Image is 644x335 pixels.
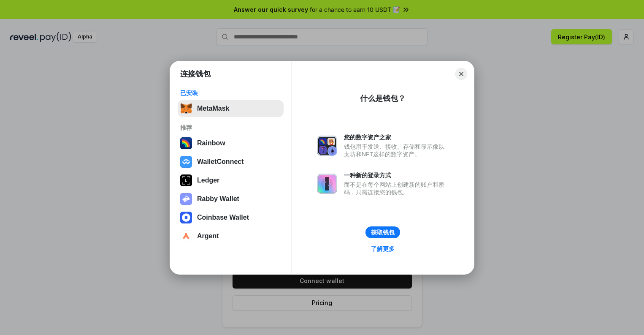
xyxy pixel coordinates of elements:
div: 您的数字资产之家 [344,133,449,141]
div: MetaMask [197,105,229,112]
div: Ledger [197,177,219,184]
button: Ledger [178,172,284,189]
div: 什么是钱包？ [360,93,406,103]
div: 钱包用于发送、接收、存储和显示像以太坊和NFT这样的数字资产。 [344,143,449,158]
a: 了解更多 [366,243,400,254]
button: WalletConnect [178,153,284,170]
img: svg+xml,%3Csvg%20width%3D%22120%22%20height%3D%22120%22%20viewBox%3D%220%200%20120%20120%22%20fil... [180,137,192,149]
img: svg+xml,%3Csvg%20xmlns%3D%22http%3A%2F%2Fwww.w3.org%2F2000%2Fsvg%22%20fill%3D%22none%22%20viewBox... [317,136,337,156]
div: 已安装 [180,89,281,97]
div: 推荐 [180,124,281,131]
button: Close [455,68,467,80]
button: Argent [178,228,284,245]
button: Rabby Wallet [178,191,284,207]
button: Coinbase Wallet [178,209,284,226]
div: 一种新的登录方式 [344,172,449,179]
div: WalletConnect [197,158,244,166]
div: Coinbase Wallet [197,214,249,221]
img: svg+xml,%3Csvg%20width%3D%2228%22%20height%3D%2228%22%20viewBox%3D%220%200%2028%2028%22%20fill%3D... [180,156,192,168]
img: svg+xml,%3Csvg%20xmlns%3D%22http%3A%2F%2Fwww.w3.org%2F2000%2Fsvg%22%20fill%3D%22none%22%20viewBox... [317,174,337,194]
button: 获取钱包 [365,226,400,238]
div: 而不是在每个网站上创建新的账户和密码，只需连接您的钱包。 [344,181,449,196]
button: Rainbow [178,135,284,152]
button: MetaMask [178,100,284,117]
img: svg+xml,%3Csvg%20width%3D%2228%22%20height%3D%2228%22%20viewBox%3D%220%200%2028%2028%22%20fill%3D... [180,230,192,242]
div: Rainbow [197,139,225,147]
div: Rabby Wallet [197,195,239,203]
img: svg+xml,%3Csvg%20width%3D%2228%22%20height%3D%2228%22%20viewBox%3D%220%200%2028%2028%22%20fill%3D... [180,212,192,223]
div: Argent [197,232,219,240]
div: 获取钱包 [371,229,395,236]
img: svg+xml,%3Csvg%20fill%3D%22none%22%20height%3D%2233%22%20viewBox%3D%220%200%2035%2033%22%20width%... [180,103,192,114]
h1: 连接钱包 [180,69,211,79]
img: svg+xml,%3Csvg%20xmlns%3D%22http%3A%2F%2Fwww.w3.org%2F2000%2Fsvg%22%20width%3D%2228%22%20height%3... [180,174,192,186]
img: svg+xml,%3Csvg%20xmlns%3D%22http%3A%2F%2Fwww.w3.org%2F2000%2Fsvg%22%20fill%3D%22none%22%20viewBox... [180,193,192,205]
div: 了解更多 [371,245,395,253]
